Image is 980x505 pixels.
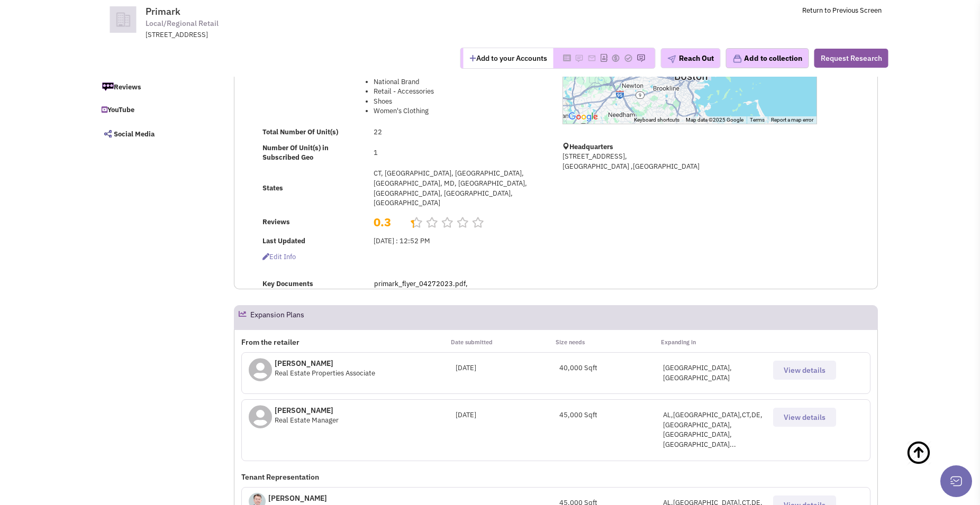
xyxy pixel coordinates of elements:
[464,48,553,68] button: Add to your Accounts
[250,306,304,329] h2: Expansion Plans
[370,140,549,166] td: 1
[374,106,546,116] li: Women's Clothing
[262,236,305,245] b: Last Updated
[906,429,959,498] a: Back To Top
[562,152,816,171] p: [STREET_ADDRESS], [GEOGRAPHIC_DATA] ,[GEOGRAPHIC_DATA]
[733,54,742,63] img: icon-collection-lavender.png
[771,117,813,123] a: Report a map error
[566,110,601,124] a: Open this area in Google Maps (opens a new window)
[262,143,329,162] b: Number Of Unit(s) in Subscribed Geo
[661,48,721,68] button: Reach Out
[146,18,219,29] span: Local/Regional Retail
[556,337,660,347] p: Size needs
[456,363,559,373] div: [DATE]
[559,363,663,373] div: 40,000 Sqft
[559,410,663,420] div: 45,000 Sqft
[451,337,556,347] p: Date submitted
[637,54,646,62] img: Please add to your accounts
[275,369,375,378] span: Real Estate Properties Associate
[624,54,633,62] img: Please add to your accounts
[146,5,180,17] span: Primark
[668,55,676,63] img: plane.png
[275,358,375,369] p: [PERSON_NAME]
[275,405,339,416] p: [PERSON_NAME]
[773,408,836,427] button: View details
[750,117,765,123] a: Terms (opens in new tab)
[374,87,546,97] li: Retail - Accessories
[726,48,809,68] button: Add to collection
[275,416,339,425] span: Real Estate Manager
[262,217,290,226] b: Reviews
[784,412,825,422] span: View details
[588,54,596,62] img: Please add to your accounts
[99,6,148,33] img: icon-default-company.png
[268,493,342,503] p: [PERSON_NAME]
[146,30,422,40] div: [STREET_ADDRESS]
[374,214,402,219] h2: 0.3
[784,365,825,375] span: View details
[241,472,870,482] p: Tenant Representation
[370,166,549,212] td: CT, [GEOGRAPHIC_DATA], [GEOGRAPHIC_DATA], [GEOGRAPHIC_DATA], MD, [GEOGRAPHIC_DATA], [GEOGRAPHIC_D...
[241,337,451,347] p: From the retailer
[374,77,546,87] li: National Brand
[262,127,338,136] b: Total Number Of Unit(s)
[663,410,767,449] div: AL,[GEOGRAPHIC_DATA],CT,DE,[GEOGRAPHIC_DATA],[GEOGRAPHIC_DATA],[GEOGRAPHIC_DATA]...
[569,142,613,151] b: Headquarters
[686,117,743,123] span: Map data ©2025 Google
[96,100,212,121] a: YouTube
[661,337,766,347] p: Expanding in
[634,116,679,124] button: Keyboard shortcuts
[456,410,559,420] div: [DATE]
[773,361,836,380] button: View details
[370,124,549,140] td: 22
[374,279,468,288] a: primark_flyer_04272023.pdf,
[374,97,546,107] li: Shoes
[262,252,296,261] span: Edit info
[96,123,212,145] a: Social Media
[262,183,283,192] b: States
[612,54,620,62] img: Please add to your accounts
[566,110,601,124] img: Google
[96,76,212,98] a: Reviews
[370,233,549,249] td: [DATE] : 12:52 PM
[262,279,313,288] b: Key Documents
[814,49,888,68] button: Request Research
[575,54,584,62] img: Please add to your accounts
[663,363,767,383] div: [GEOGRAPHIC_DATA],[GEOGRAPHIC_DATA]
[802,6,882,15] a: Return to Previous Screen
